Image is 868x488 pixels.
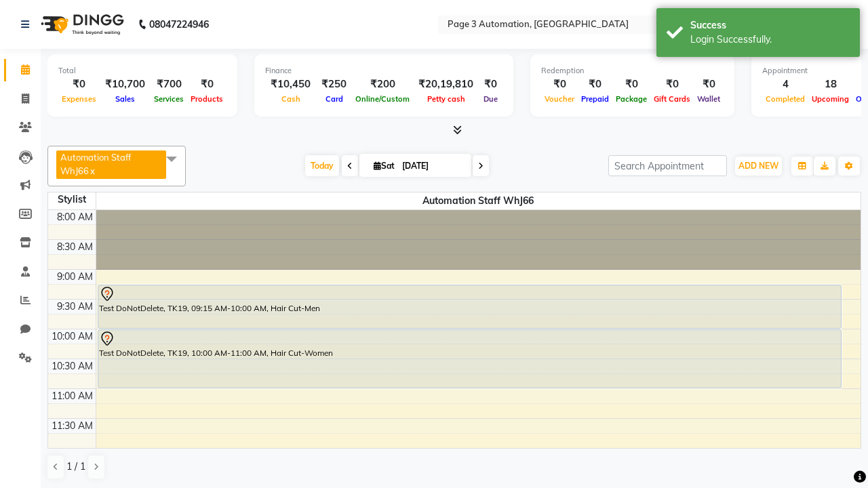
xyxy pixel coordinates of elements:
span: Voucher [541,94,578,104]
div: ₹0 [541,77,578,92]
div: ₹250 [316,77,352,92]
div: Login Successfully. [690,33,850,47]
span: Services [151,94,187,104]
div: ₹0 [187,77,226,92]
div: ₹0 [650,77,694,92]
div: Finance [265,65,502,77]
span: Sat [370,161,398,171]
div: Total [58,65,226,77]
span: Cash [278,94,304,104]
div: ₹700 [151,77,187,92]
div: ₹10,450 [265,77,316,92]
div: ₹0 [612,77,650,92]
span: Products [187,94,226,104]
span: ADD NEW [738,161,778,171]
div: 9:30 AM [54,300,96,314]
span: Completed [762,94,808,104]
div: 9:00 AM [54,270,96,284]
div: Success [690,18,850,33]
span: Upcoming [808,94,852,104]
div: Test DoNotDelete, TK19, 10:00 AM-11:00 AM, Hair Cut-Women [98,330,841,388]
span: Gift Cards [650,94,694,104]
div: 8:00 AM [54,210,96,224]
div: ₹0 [58,77,100,92]
span: Wallet [694,94,724,104]
button: ADD NEW [735,157,782,176]
span: Online/Custom [352,94,413,104]
span: Due [480,94,501,104]
span: Prepaid [578,94,612,104]
input: 2025-10-04 [398,156,466,176]
div: ₹0 [479,77,502,92]
div: Redemption [541,65,724,77]
span: Automation Staff WhJ66 [96,192,861,209]
b: 08047224946 [149,5,209,43]
span: Expenses [58,94,100,104]
span: Today [305,155,339,176]
div: 11:00 AM [49,389,96,403]
span: 1 / 1 [66,460,85,474]
input: Search Appointment [608,155,727,176]
span: Automation Staff WhJ66 [60,152,131,176]
div: 4 [762,77,808,92]
img: logo [35,5,127,43]
div: ₹20,19,810 [413,77,479,92]
a: x [89,165,95,176]
div: 8:30 AM [54,240,96,254]
span: Sales [112,94,138,104]
div: 11:30 AM [49,419,96,433]
div: ₹10,700 [100,77,151,92]
div: Stylist [48,192,96,207]
div: 10:30 AM [49,359,96,373]
span: Petty cash [424,94,469,104]
div: ₹200 [352,77,413,92]
span: Card [322,94,347,104]
span: Package [612,94,650,104]
div: 18 [808,77,852,92]
div: 10:00 AM [49,329,96,344]
div: ₹0 [578,77,612,92]
div: Test DoNotDelete, TK19, 09:15 AM-10:00 AM, Hair Cut-Men [98,285,841,328]
div: ₹0 [694,77,724,92]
